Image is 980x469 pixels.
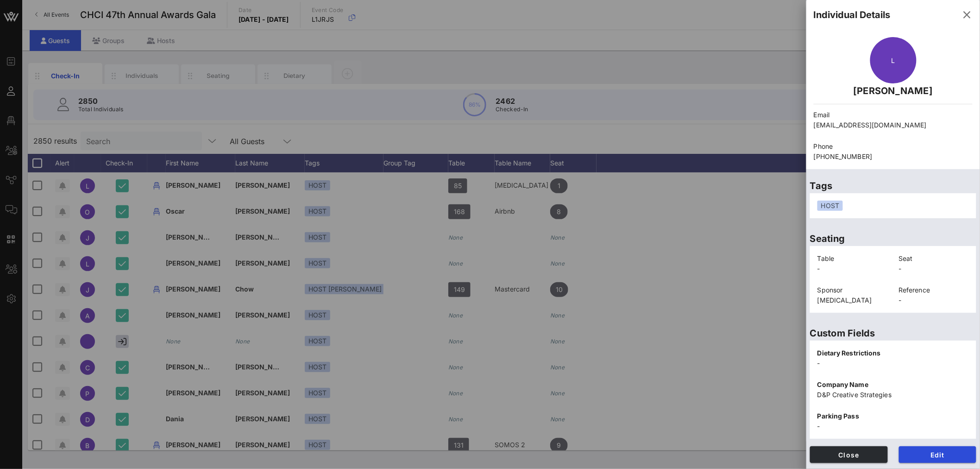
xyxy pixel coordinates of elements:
[817,411,969,421] p: Parking Pass
[899,295,969,305] p: -
[899,446,977,463] button: Edit
[817,390,969,400] p: D&P Creative Strategies
[810,231,976,246] p: Seating
[817,421,969,431] p: -
[817,254,888,264] p: Table
[891,57,895,64] span: L
[817,264,888,274] p: -
[817,358,969,368] p: -
[814,152,973,162] p: [PHONE_NUMBER]
[810,326,976,341] p: Custom Fields
[817,295,888,305] p: [MEDICAL_DATA]
[899,264,969,274] p: -
[814,141,973,152] p: Phone
[810,178,976,193] p: Tags
[814,120,973,130] p: [EMAIL_ADDRESS][DOMAIN_NAME]
[899,285,969,295] p: Reference
[817,451,880,459] span: Close
[899,254,969,264] p: Seat
[814,110,973,120] p: Email
[817,348,969,358] p: Dietary Restrictions
[906,451,969,459] span: Edit
[817,201,843,211] div: HOST
[814,8,891,22] div: Individual Details
[817,380,969,390] p: Company Name
[810,446,888,463] button: Close
[814,83,973,98] p: [PERSON_NAME]
[817,285,888,295] p: Sponsor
